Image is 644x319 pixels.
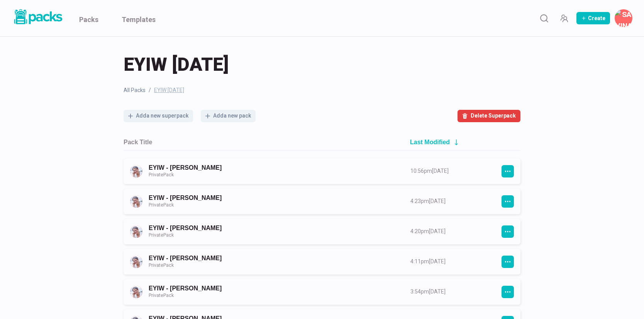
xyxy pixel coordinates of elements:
button: Create Pack [576,12,610,24]
a: Packs logo [12,8,64,29]
button: Search [536,10,552,26]
h2: Last Modified [410,138,450,146]
button: Delete Superpack [458,110,520,122]
h2: Pack Title [124,138,152,146]
span: EYIW [DATE] [154,86,184,94]
button: Savina Tilmann [615,9,632,27]
span: / [149,86,151,94]
button: Manage Team Invites [556,10,572,26]
button: Adda new pack [201,110,256,122]
button: Adda new superpack [124,110,193,122]
span: EYIW [DATE] [124,52,229,77]
nav: breadcrumb [124,86,520,94]
img: Packs logo [12,8,64,26]
a: All Packs [124,86,146,94]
